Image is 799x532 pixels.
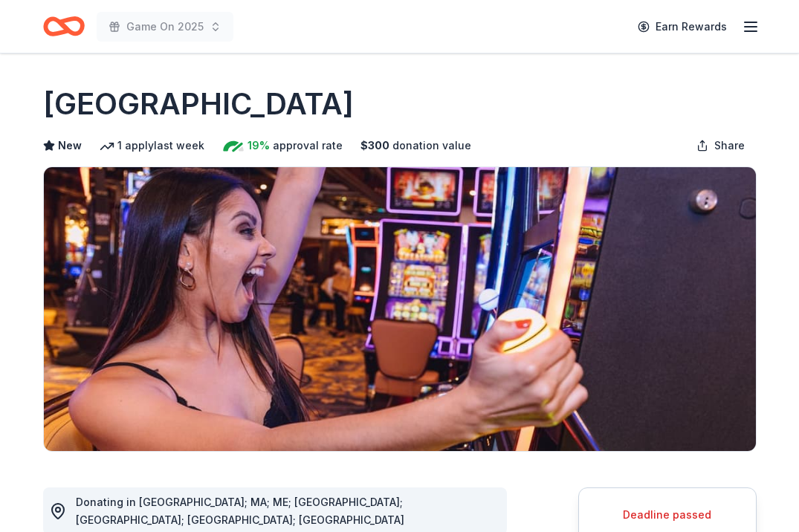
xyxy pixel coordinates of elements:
img: Image for Foxwoods Resort Casino [44,167,756,451]
h1: [GEOGRAPHIC_DATA] [43,83,354,125]
span: approval rate [273,137,343,155]
a: Earn Rewards [629,13,736,40]
div: 1 apply last week [100,137,204,155]
span: New [58,137,82,155]
a: Home [43,9,85,44]
button: Game On 2025 [97,12,233,42]
div: Deadline passed [597,506,738,524]
button: Share [685,131,757,160]
span: Share [714,137,745,155]
span: Donating in [GEOGRAPHIC_DATA]; MA; ME; [GEOGRAPHIC_DATA]; [GEOGRAPHIC_DATA]; [GEOGRAPHIC_DATA]; [... [76,496,404,526]
span: $ 300 [360,137,389,155]
span: donation value [392,137,471,155]
span: Game On 2025 [126,18,204,36]
span: 19% [248,137,270,155]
